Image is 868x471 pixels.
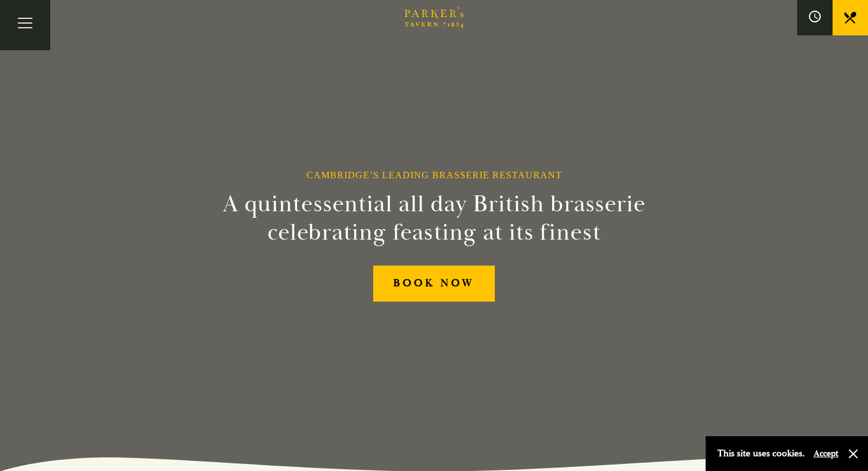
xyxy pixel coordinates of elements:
[373,266,495,302] a: BOOK NOW
[717,445,805,462] p: This site uses cookies.
[306,169,562,181] h1: Cambridge’s Leading Brasserie Restaurant
[847,448,859,460] button: Close and accept
[814,448,838,459] button: Accept
[165,190,703,247] h2: A quintessential all day British brasserie celebrating feasting at its finest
